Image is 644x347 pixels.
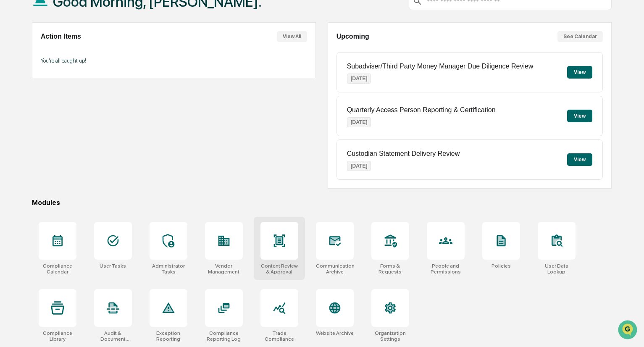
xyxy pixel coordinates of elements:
div: Policies [492,263,511,269]
p: [DATE] [347,161,371,171]
div: Compliance Calendar [39,263,76,275]
div: 🗄️ [61,107,68,113]
div: Trade Compliance [260,330,298,342]
p: [DATE] [347,74,371,84]
div: Compliance Library [39,330,76,342]
p: Subadviser/Third Party Money Manager Due Diligence Review [347,63,534,70]
button: Start new chat [143,67,153,77]
button: View [567,66,592,79]
div: User Tasks [100,263,126,269]
div: People and Permissions [427,263,465,275]
span: Pylon [84,142,102,149]
span: Preclearance [17,106,54,114]
p: How can we help? [8,18,153,31]
div: Exception Reporting [150,330,187,342]
button: View All [277,31,307,42]
a: Powered byPylon [59,142,102,149]
div: Vendor Management [205,263,243,275]
div: Modules [32,199,612,207]
div: Communications Archive [316,263,354,275]
p: Quarterly Access Person Reporting & Certification [347,106,496,114]
p: Custodian Statement Delivery Review [347,150,460,158]
iframe: Open customer support [617,319,640,342]
div: User Data Lookup [538,263,576,275]
button: View [567,110,592,122]
img: 1746055101610-c473b297-6a78-478c-a979-82029cc54cd1 [8,64,24,79]
div: Administrator Tasks [150,263,187,275]
div: Website Archive [316,330,354,336]
h2: Action Items [41,33,81,40]
button: See Calendar [557,31,603,42]
div: Compliance Reporting Log [205,330,243,342]
div: 🖐️ [8,107,15,113]
h2: Upcoming [336,33,369,40]
p: [DATE] [347,117,371,127]
div: Audit & Document Logs [94,330,132,342]
span: Attestations [69,106,104,114]
button: View [567,153,592,166]
div: Forms & Requests [371,263,409,275]
a: 🔎Data Lookup [5,118,56,134]
div: 🔎 [8,123,15,129]
div: Content Review & Approval [260,263,298,275]
div: Organization Settings [371,330,409,342]
div: We're available if you need us! [29,73,106,79]
div: Start new chat [29,64,138,73]
a: 🖐️Preclearance [5,103,58,118]
p: You're all caught up! [41,58,307,64]
span: Data Lookup [17,122,53,130]
a: 🗄️Attestations [58,103,108,118]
